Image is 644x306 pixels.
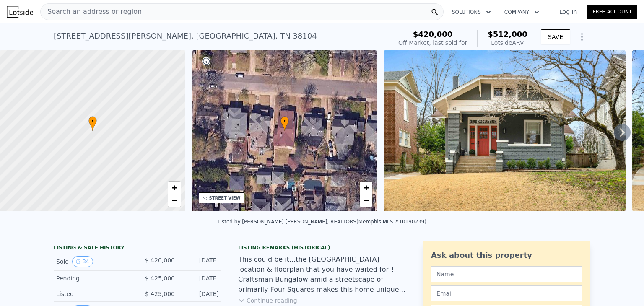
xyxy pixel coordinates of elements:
[41,7,142,17] span: Search an address or region
[280,117,289,125] span: •
[56,256,131,267] div: Sold
[168,194,181,207] a: Zoom out
[431,249,582,261] div: Ask about this property
[364,182,369,193] span: +
[145,290,175,297] span: $ 425,000
[182,256,219,267] div: [DATE]
[431,285,582,301] input: Email
[209,195,241,201] div: STREET VIEW
[549,8,587,16] a: Log In
[238,296,297,305] button: Continue reading
[7,6,33,18] img: Lotside
[145,257,175,264] span: $ 420,000
[182,290,219,298] div: [DATE]
[445,5,498,20] button: Solutions
[56,290,131,298] div: Listed
[541,29,570,44] button: SAVE
[280,116,289,131] div: •
[88,117,97,125] span: •
[413,30,453,39] span: $420,000
[54,30,317,42] div: [STREET_ADDRESS][PERSON_NAME] , [GEOGRAPHIC_DATA] , TN 38104
[171,182,177,193] span: +
[72,256,93,267] button: View historical data
[431,266,582,282] input: Name
[488,39,527,47] div: Lotside ARV
[587,5,637,19] a: Free Account
[56,274,131,283] div: Pending
[88,116,97,131] div: •
[238,254,406,295] div: This could be it...the [GEOGRAPHIC_DATA] location & floorplan that you have waited for!! Craftsma...
[145,275,175,282] span: $ 425,000
[364,195,369,205] span: −
[384,50,626,211] img: Sale: 122134019 Parcel: 84897964
[218,219,426,225] div: Listed by [PERSON_NAME] [PERSON_NAME], REALTORS (Memphis MLS #10190239)
[54,244,221,253] div: LISTING & SALE HISTORY
[398,39,467,47] div: Off Market, last sold for
[182,274,219,283] div: [DATE]
[488,30,527,39] span: $512,000
[360,194,372,207] a: Zoom out
[171,195,177,205] span: −
[238,244,406,251] div: Listing Remarks (Historical)
[168,182,181,194] a: Zoom in
[360,182,372,194] a: Zoom in
[574,29,590,45] button: Show Options
[498,5,546,20] button: Company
